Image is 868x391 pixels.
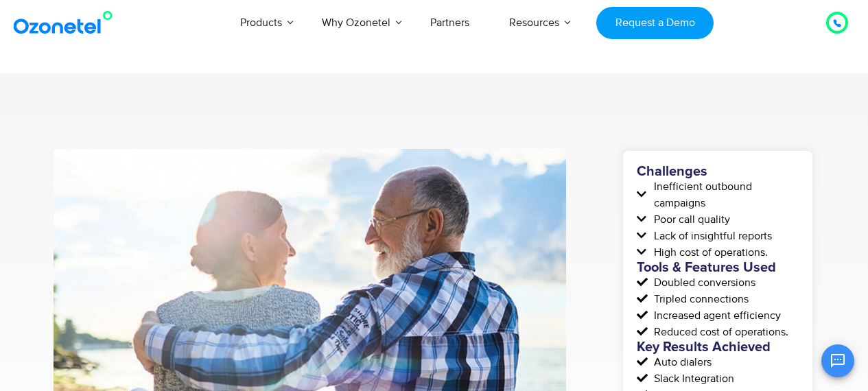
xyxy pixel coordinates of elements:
span: Lack of insightful reports [650,228,772,244]
a: Request a Demo [596,7,714,39]
span: Doubled conversions [650,274,755,291]
span: High cost of operations. [650,244,768,261]
span: Increased agent efficiency [650,307,781,324]
span: Tripled connections [650,291,749,307]
span: Slack Integration [650,370,734,387]
span: Inefficient outbound campaigns [650,178,799,211]
h5: Tools & Features Used [637,261,799,274]
h5: Challenges [637,165,799,178]
span: Reduced cost of operations. [650,324,788,340]
button: Open chat [821,344,854,377]
span: Poor call quality [650,211,730,228]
